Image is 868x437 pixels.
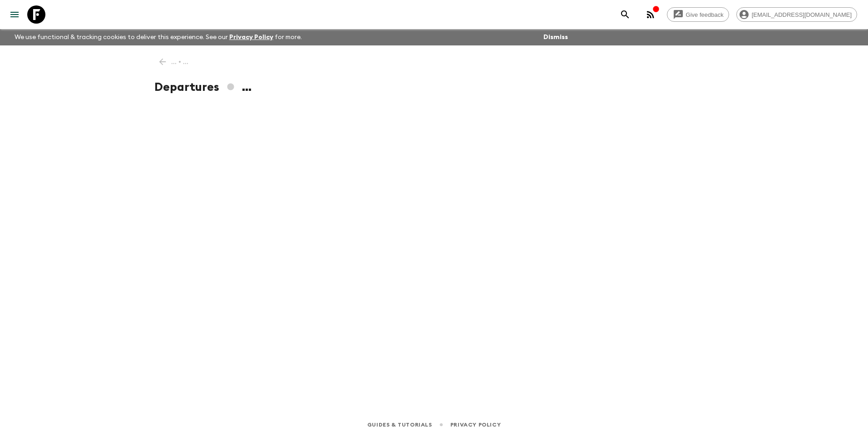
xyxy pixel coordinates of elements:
span: [EMAIL_ADDRESS][DOMAIN_NAME] [747,11,857,18]
p: We use functional & tracking cookies to deliver this experience. See our for more. [11,29,306,45]
span: Give feedback [681,11,729,18]
a: Give feedback [667,7,729,22]
button: menu [5,5,24,24]
div: [EMAIL_ADDRESS][DOMAIN_NAME] [736,7,857,22]
a: Privacy Policy [229,34,273,40]
button: Dismiss [541,31,570,44]
a: Guides & Tutorials [367,420,432,430]
h1: Departures ... [154,78,714,96]
button: search adventures [616,5,634,24]
a: Privacy Policy [450,420,501,430]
